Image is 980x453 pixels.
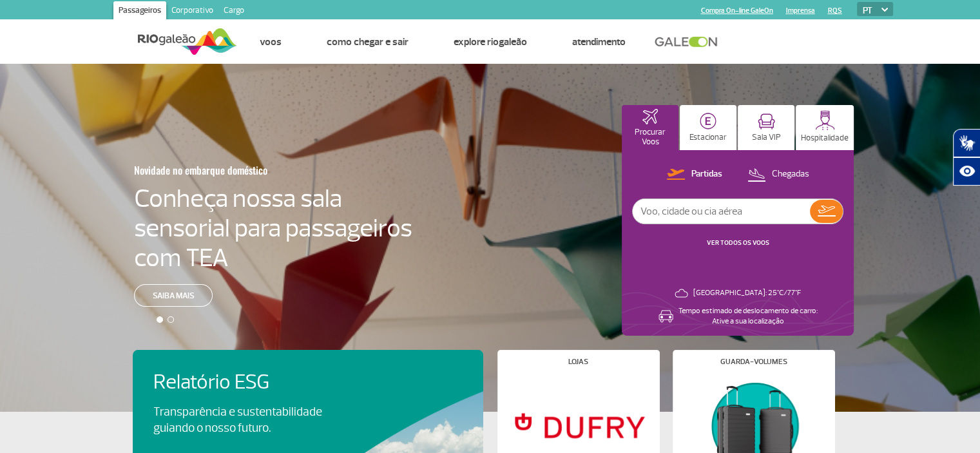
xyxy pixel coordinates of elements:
[700,113,716,130] img: carParkingHome.svg
[953,157,980,186] button: Abrir recursos assistivos.
[260,35,282,48] a: Voos
[134,184,412,273] h4: Conheça nossa sala sensorial para passageiros com TEA
[953,129,980,186] div: Plugin de acessibilidade da Hand Talk.
[633,199,810,224] input: Voo, cidade ou cia aérea
[701,6,773,15] a: Compra On-line GaleOn
[153,371,358,394] h4: Relatório ESG
[720,358,787,365] h4: Guarda-volumes
[707,238,769,247] a: VER TODOS OS VOOS
[752,133,781,142] p: Sala VIP
[166,1,218,22] a: Corporativo
[153,404,336,436] p: Transparência e sustentabilidade guiando o nosso futuro.
[738,105,794,150] button: Sala VIP
[689,133,727,142] p: Estacionar
[153,371,463,436] a: Relatório ESGTransparência e sustentabilidade guiando o nosso futuro.
[628,128,672,147] p: Procurar Voos
[772,168,809,180] p: Chegadas
[758,113,775,130] img: vipRoom.svg
[744,166,813,183] button: Chegadas
[678,306,818,327] p: Tempo estimado de deslocamento de carro: Ative a sua localização
[113,1,166,22] a: Passageiros
[703,238,773,248] button: VER TODOS OS VOOS
[815,110,835,130] img: hospitality.svg
[786,6,815,15] a: Imprensa
[680,105,736,150] button: Estacionar
[218,1,249,22] a: Cargo
[134,157,349,184] h3: Novidade no embarque doméstico
[572,35,626,48] a: Atendimento
[828,6,842,15] a: RQS
[622,105,678,150] button: Procurar Voos
[134,284,213,307] a: Saiba mais
[796,105,854,150] button: Hospitalidade
[327,35,408,48] a: Como chegar e sair
[663,166,726,183] button: Partidas
[642,109,658,124] img: airplaneHomeActive.svg
[691,168,722,180] p: Partidas
[568,358,588,365] h4: Lojas
[693,288,801,298] p: [GEOGRAPHIC_DATA]: 25°C/77°F
[454,35,527,48] a: Explore RIOgaleão
[953,129,980,157] button: Abrir tradutor de língua de sinais.
[801,133,849,143] p: Hospitalidade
